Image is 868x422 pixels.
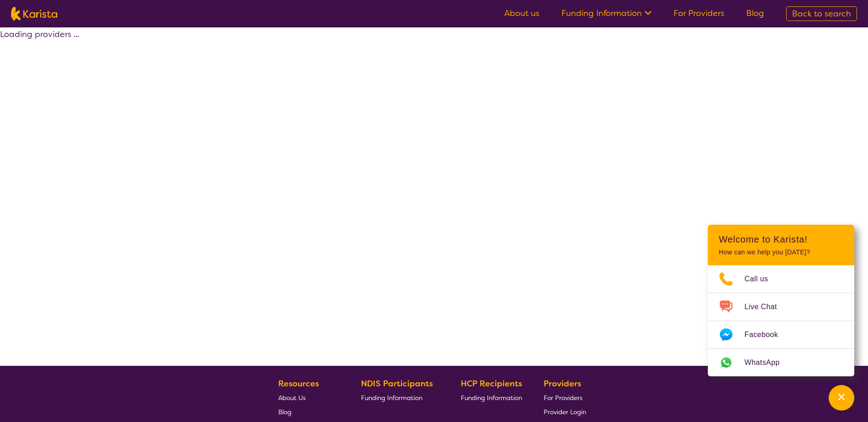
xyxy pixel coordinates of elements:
a: Back to search [786,6,857,21]
span: Call us [744,272,779,286]
span: Blog [278,408,291,416]
a: Web link opens in a new tab. [708,349,854,376]
span: Funding Information [461,394,522,402]
b: NDIS Participants [361,378,433,389]
a: For Providers [544,390,586,405]
ul: Choose channel [708,265,854,376]
span: About Us [278,394,306,402]
img: Karista logo [11,7,57,21]
h2: Welcome to Karista! [719,234,843,245]
span: Provider Login [544,408,586,416]
span: Funding Information [361,394,422,402]
span: Back to search [792,8,851,19]
span: Live Chat [744,300,788,314]
a: Blog [746,8,764,19]
p: How can we help you [DATE]? [719,248,843,256]
a: About us [504,8,539,19]
span: Facebook [744,328,789,342]
b: Resources [278,378,319,389]
a: Provider Login [544,405,586,419]
button: Channel Menu [829,385,854,411]
a: For Providers [674,8,724,19]
a: Funding Information [561,8,652,19]
span: For Providers [544,394,582,402]
b: HCP Recipients [461,378,522,389]
b: Providers [544,378,581,389]
a: Funding Information [361,390,440,405]
a: Blog [278,405,340,419]
a: Funding Information [461,390,522,405]
a: About Us [278,390,340,405]
div: Channel Menu [708,225,854,376]
span: WhatsApp [744,356,791,369]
